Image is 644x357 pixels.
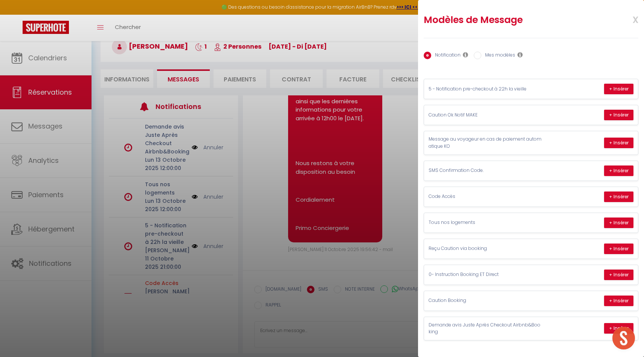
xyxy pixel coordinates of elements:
div: Ouvrir le chat [612,327,635,349]
button: + Insérer [604,84,633,94]
label: Mes modèles [481,52,515,60]
p: Tous nos logements [429,219,542,226]
p: SMS Confirmation Code. [429,167,542,174]
label: Notification [431,52,461,60]
p: Message au voyageur en cas de paiement automatique KO [429,136,542,150]
button: + Insérer [604,110,633,120]
i: Les notifications sont visibles par toi et ton équipe [463,52,468,58]
i: Les modèles généraux sont visibles par vous et votre équipe [517,52,523,58]
p: Code Accès [429,193,542,200]
button: + Insérer [604,165,633,176]
button: + Insérer [604,192,633,202]
p: 5 - Notification pre-checkout à 22h la vieille [429,86,542,93]
button: + Insérer [604,138,633,148]
h2: Modèles de Message [424,14,599,26]
p: Caution Ok Notif MAKE [429,112,542,119]
button: + Insérer [604,296,633,306]
p: Caution Booking [429,297,542,304]
button: + Insérer [604,218,633,228]
button: + Insérer [604,244,633,254]
p: Reçu Caution via booking [429,245,542,252]
span: x [615,10,638,28]
button: + Insérer [604,323,633,334]
p: 0- Instruction Booking ET Direct [429,271,542,278]
button: + Insérer [604,270,633,280]
p: Demande avis Juste Après Checkout Airbnb&Booking [429,322,542,336]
